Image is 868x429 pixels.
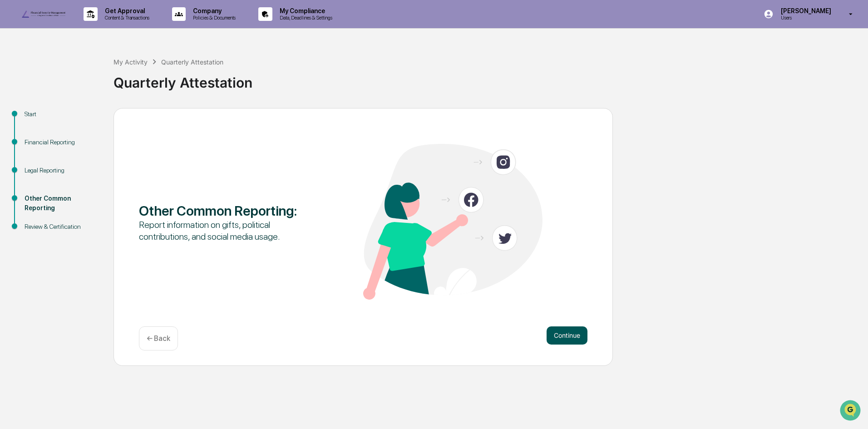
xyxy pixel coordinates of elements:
a: 🗄️Attestations [62,111,116,127]
div: 🔎 [9,133,16,140]
div: Quarterly Attestation [113,67,863,91]
div: 🗄️ [66,115,73,123]
div: We're available if you need us! [31,79,115,86]
a: 🔎Data Lookup [5,128,61,144]
p: Policies & Documents [186,15,240,21]
iframe: Open customer support [839,399,863,424]
div: 🖐️ [9,115,16,123]
span: Data Lookup [18,132,57,141]
p: Content & Transactions [98,15,154,21]
a: 🖐️Preclearance [5,111,62,127]
div: Start new chat [31,69,149,79]
span: Preclearance [18,114,59,123]
p: My Compliance [272,7,337,15]
button: Continue [547,326,587,345]
p: How can we help? [9,19,165,34]
div: Review & Certification [25,222,99,232]
div: Other Common Reporting : [139,202,318,219]
img: logo [22,10,65,18]
div: Quarterly Attestation [161,58,223,66]
p: Users [774,15,836,21]
a: Powered byPylon [64,153,110,161]
div: Start [25,109,99,119]
div: Report information on gifts, political contributions, and social media usage. [139,219,318,242]
p: [PERSON_NAME] [774,7,836,15]
img: 1746055101610-c473b297-6a78-478c-a979-82029cc54cd1 [9,69,25,86]
div: My Activity [113,58,148,66]
p: Company [186,7,240,15]
div: Legal Reporting [25,166,99,175]
div: Other Common Reporting [25,194,99,213]
p: Get Approval [98,7,154,15]
div: Financial Reporting [25,138,99,147]
img: Other Common Reporting [363,144,542,300]
p: Data, Deadlines & Settings [272,15,337,21]
button: Start new chat [154,72,165,83]
span: Pylon [90,154,110,161]
p: ← Back [147,334,170,343]
span: Attestations [75,114,113,123]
